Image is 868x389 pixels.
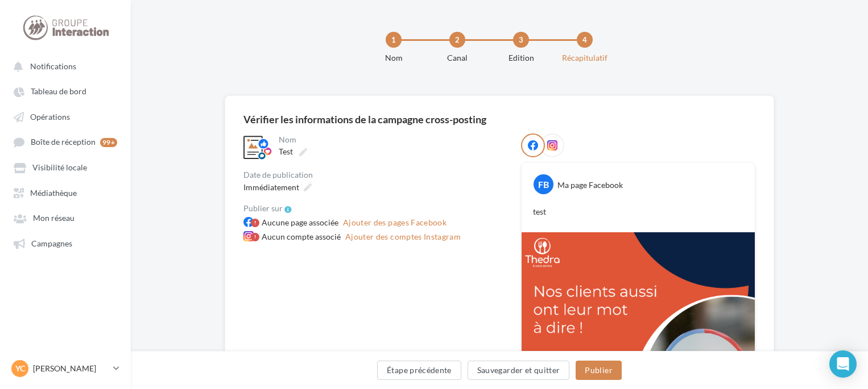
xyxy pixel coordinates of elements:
[33,214,75,223] span: Mon réseau
[338,216,451,229] a: Ajouter des pages Facebook
[15,363,25,374] span: YC
[534,174,553,194] div: FB
[243,203,283,213] span: Publier sur
[30,61,76,71] span: Notifications
[243,216,503,230] div: Aucune page associée
[548,52,621,64] div: Récapitulatif
[513,32,529,48] div: 3
[7,81,124,101] a: Tableau de bord
[100,138,117,147] div: 99+
[7,207,124,228] a: Mon réseau
[7,182,124,203] a: Médiathèque
[279,136,501,144] div: Nom
[33,363,109,374] p: [PERSON_NAME]
[468,361,570,380] button: Sauvegarder et quitter
[31,87,86,97] span: Tableau de bord
[30,112,70,122] span: Opérations
[7,56,119,76] button: Notifications
[386,32,402,48] div: 1
[449,32,465,48] div: 2
[9,358,122,379] a: YC [PERSON_NAME]
[243,114,486,124] div: Vérifier les informations de la campagne cross-posting
[279,147,293,156] span: Test
[485,52,557,64] div: Edition
[7,106,124,127] a: Opérations
[7,157,124,177] a: Visibilité locale
[30,188,77,198] span: Médiathèque
[243,182,299,192] span: Immédiatement
[533,206,743,217] p: test
[341,230,465,244] a: Ajouter des comptes Instagram
[829,350,857,378] div: Open Intercom Messenger
[243,171,503,179] div: Date de publication
[357,52,430,64] div: Nom
[31,239,72,248] span: Campagnes
[243,230,503,244] div: Aucun compte associé
[32,163,87,173] span: Visibilité locale
[576,361,621,380] button: Publier
[557,179,623,191] div: Ma page Facebook
[421,52,494,64] div: Canal
[7,233,124,253] a: Campagnes
[31,137,96,147] span: Boîte de réception
[377,361,461,380] button: Étape précédente
[7,131,124,152] a: Boîte de réception 99+
[577,32,593,48] div: 4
